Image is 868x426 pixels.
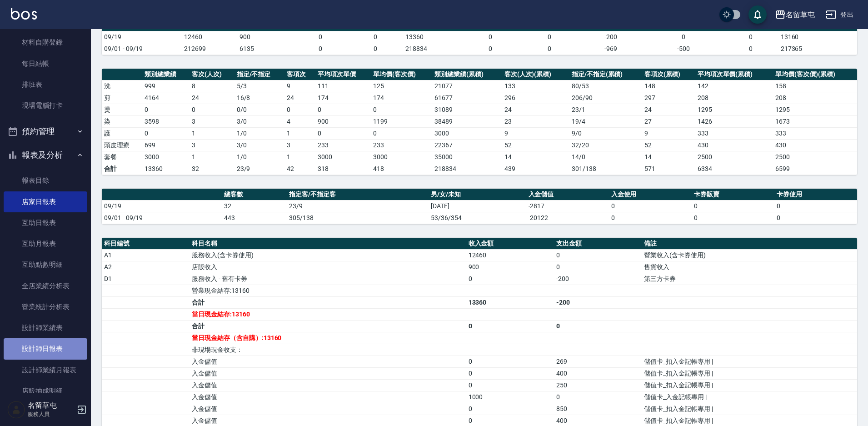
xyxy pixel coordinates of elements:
h5: 名留草屯 [28,401,74,410]
td: 3 [284,139,315,151]
td: 22367 [432,139,502,151]
td: 443 [222,212,287,224]
td: 1295 [773,104,857,115]
td: 6135 [237,43,293,55]
td: 0 [609,212,692,224]
td: 42 [284,163,315,175]
td: 入金儲值 [190,391,466,403]
td: 333 [695,127,773,139]
td: 0 [459,43,522,55]
th: 卡券使用 [774,189,857,200]
th: 客次(人次)(累積) [502,69,569,80]
td: 0 [554,320,642,332]
td: 52 [502,139,569,151]
td: 護 [102,127,142,139]
td: 233 [315,139,371,151]
td: 8 [190,80,234,92]
a: 現場電腦打卡 [4,95,87,116]
td: 0 [371,104,432,115]
td: 1 [190,151,234,163]
td: 217365 [778,43,857,55]
td: 1000 [466,391,554,403]
td: 13360 [466,296,554,308]
td: 2500 [773,151,857,163]
td: 318 [315,163,371,175]
button: 預約管理 [4,120,87,143]
td: 12460 [466,249,554,261]
td: 24 [284,92,315,104]
td: 6334 [695,163,773,175]
td: 3000 [315,151,371,163]
td: 212699 [182,43,237,55]
td: 3000 [142,151,190,163]
td: 洗 [102,80,142,92]
td: 合計 [102,163,142,175]
td: 儲值卡_扣入金記帳專用 | [642,356,857,367]
td: 148 [642,80,695,92]
th: 科目編號 [102,238,190,250]
td: 53/36/354 [429,212,526,224]
td: 儲值卡_扣入金記帳專用 | [642,367,857,379]
td: 合計 [190,320,466,332]
td: 999 [142,80,190,92]
td: 1295 [695,104,773,115]
td: -200 [577,31,644,43]
td: 服務收入(含卡券使用) [190,249,466,261]
td: 0 [459,31,522,43]
td: 0 [142,104,190,115]
td: -200 [554,296,642,308]
th: 平均項次單價(累積) [695,69,773,80]
td: 套餐 [102,151,142,163]
img: Logo [11,8,37,20]
td: 14 / 0 [569,151,642,163]
td: 1 [284,151,315,163]
td: 售貨收入 [642,261,857,273]
td: 剪 [102,92,142,104]
td: 0 [644,31,723,43]
td: 入金儲值 [190,356,466,367]
td: 0 [284,104,315,115]
th: 總客數 [222,189,287,200]
td: 305/138 [287,212,429,224]
td: 店販收入 [190,261,466,273]
td: 133 [502,80,569,92]
td: A2 [102,261,190,273]
td: 入金儲值 [190,367,466,379]
td: 4164 [142,92,190,104]
td: 0 [554,391,642,403]
td: 699 [142,139,190,151]
td: 14 [642,151,695,163]
td: 0 [692,212,774,224]
button: 登出 [822,6,857,23]
td: 125 [371,80,432,92]
td: 333 [773,127,857,139]
td: 3 [190,115,234,127]
td: 16 / 8 [234,92,285,104]
td: 400 [554,367,642,379]
div: 名留草屯 [786,9,815,20]
td: 非現場現金收支： [190,344,466,356]
th: 類別總業績(累積) [432,69,502,80]
td: D1 [102,273,190,285]
td: 2500 [695,151,773,163]
td: 0 / 0 [234,104,285,115]
table: a dense table [102,10,857,55]
th: 指定/不指定(累積) [569,69,642,80]
td: 0 [466,379,554,391]
td: 3 / 0 [234,139,285,151]
th: 入金儲值 [526,189,609,200]
td: 31089 [432,104,502,115]
td: 1 [284,127,315,139]
td: 0 [315,127,371,139]
td: A1 [102,249,190,261]
td: 0 [522,31,578,43]
td: 09/01 - 09/19 [102,43,182,55]
td: 服務收入 - 舊有卡券 [190,273,466,285]
th: 指定/不指定 [234,69,285,80]
td: 4 [284,115,315,127]
td: 208 [773,92,857,104]
button: 報表及分析 [4,143,87,167]
p: 服務人員 [28,410,74,418]
td: 900 [237,31,293,43]
a: 互助日報表 [4,212,87,233]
